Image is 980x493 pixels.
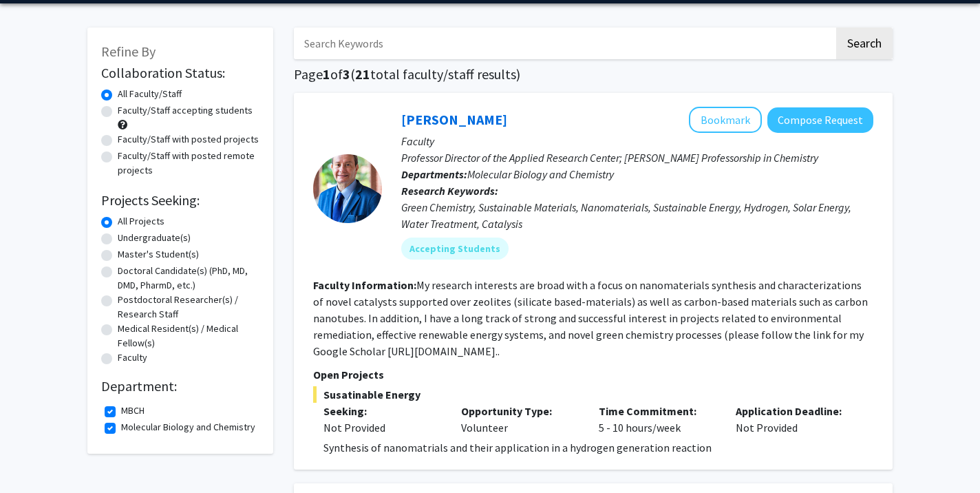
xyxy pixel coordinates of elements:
[121,420,255,434] label: Molecular Biology and Chemistry
[118,350,147,365] label: Faculty
[401,167,467,181] b: Departments:
[313,278,868,358] fg-read-more: My research interests are broad with a focus on nanomaterials synthesis and characterizations of ...
[118,149,259,178] label: Faculty/Staff with posted remote projects
[294,28,834,59] input: Search Keywords
[118,103,253,118] label: Faculty/Staff accepting students
[401,133,873,149] p: Faculty
[118,264,259,293] label: Doctoral Candidate(s) (PhD, MD, DMD, PharmD, etc.)
[451,403,588,436] div: Volunteer
[689,107,762,133] button: Add Tarek Abdel-Fattah to Bookmarks
[599,403,716,419] p: Time Commitment:
[767,107,873,133] button: Compose Request to Tarek Abdel-Fattah
[101,192,259,209] h2: Projects Seeking:
[313,386,873,403] span: Susatinable Energy
[118,322,259,350] label: Medical Resident(s) / Medical Fellow(s)
[118,214,164,229] label: All Projects
[401,149,873,166] p: Professor Director of the Applied Research Center; [PERSON_NAME] Professorship in Chemistry
[101,378,259,395] h2: Department:
[725,403,863,436] div: Not Provided
[294,66,893,83] h1: Page of ( total faculty/staff results)
[118,87,182,101] label: All Faculty/Staff
[355,65,370,83] span: 21
[401,111,507,128] a: [PERSON_NAME]
[101,65,259,81] h2: Collaboration Status:
[401,238,509,260] mat-chip: Accepting Students
[343,65,350,83] span: 3
[118,231,191,245] label: Undergraduate(s)
[836,28,893,59] button: Search
[401,184,498,198] b: Research Keywords:
[461,403,578,419] p: Opportunity Type:
[313,366,873,383] p: Open Projects
[10,431,58,483] iframe: Chat
[467,167,614,181] span: Molecular Biology and Chemistry
[323,65,330,83] span: 1
[323,439,873,456] p: Synthesis of nanomatrials and their application in a hydrogen generation reaction
[118,293,259,322] label: Postdoctoral Researcher(s) / Research Staff
[313,278,416,292] b: Faculty Information:
[588,403,726,436] div: 5 - 10 hours/week
[118,247,199,262] label: Master's Student(s)
[323,403,440,419] p: Seeking:
[323,419,440,436] div: Not Provided
[101,43,156,60] span: Refine By
[401,199,873,232] div: Green Chemistry, Sustainable Materials, Nanomaterials, Sustainable Energy, Hydrogen, Solar Energy...
[118,132,259,147] label: Faculty/Staff with posted projects
[736,403,853,419] p: Application Deadline:
[121,403,145,418] label: MBCH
